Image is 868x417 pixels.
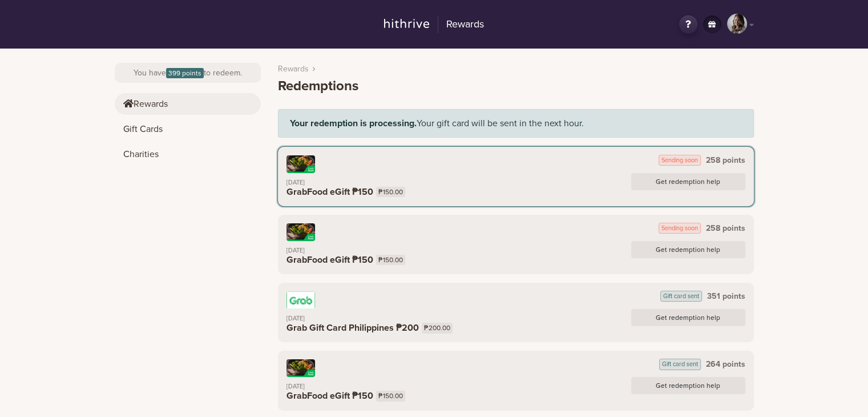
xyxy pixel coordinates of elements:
[286,383,405,391] div: [DATE]
[278,109,754,138] div: Your gift card will be sent in the next hour.
[286,391,405,402] h4: GrabFood eGift ₱150
[438,15,484,34] h2: Rewards
[278,63,309,75] a: Rewards
[115,93,261,115] a: Rewards
[384,19,429,28] img: hithrive-logo.9746416d.svg
[286,323,453,334] h4: Grab Gift Card Philippines ₱200
[286,315,453,323] div: [DATE]
[631,173,745,190] a: Get redemption help
[706,359,745,370] span: 264 points
[631,309,745,326] a: Get redemption help
[26,8,49,18] span: Help
[422,323,453,333] small: ₱200.00
[706,155,745,166] span: 258 points
[376,187,405,197] small: ₱150.00
[166,68,204,78] span: 399 points
[376,255,405,265] small: ₱150.00
[661,291,701,301] span: Gift card sent
[286,187,405,198] h4: GrabFood eGift ₱150
[290,118,417,129] strong: Your redemption is processing.
[707,291,745,302] span: 351 points
[115,118,261,140] a: Gift Cards
[706,223,745,234] span: 258 points
[278,78,358,95] h1: Redemptions
[286,179,405,187] div: [DATE]
[115,63,261,83] div: You have to redeem.
[286,255,405,266] h4: GrabFood eGift ₱150
[286,247,405,255] div: [DATE]
[376,391,405,401] small: ₱150.00
[659,155,700,165] span: Sending soon
[115,143,261,165] a: Charities
[631,377,745,394] a: Get redemption help
[631,241,745,258] a: Get redemption help
[659,223,700,233] span: Sending soon
[660,359,700,369] span: Gift card sent
[377,14,491,35] a: Rewards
